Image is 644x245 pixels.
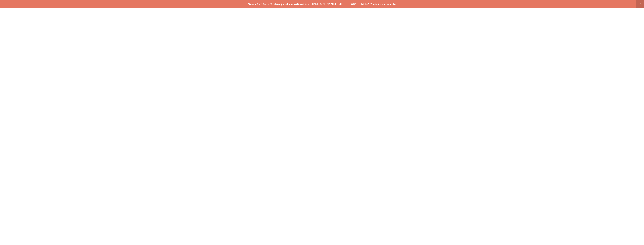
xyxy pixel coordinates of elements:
[248,2,297,6] strong: Need a Gift Card? Online purchase for
[344,2,373,6] a: [GEOGRAPHIC_DATA]
[342,2,344,6] strong: &
[312,2,342,6] a: [PERSON_NAME] Dell
[373,2,396,6] strong: are now available.
[312,2,312,6] strong: ,
[297,2,312,6] a: Downtown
